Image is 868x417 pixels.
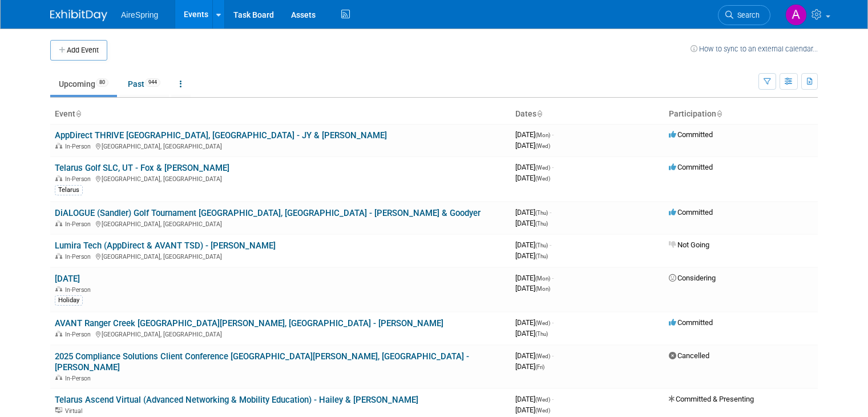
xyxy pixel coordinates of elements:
[515,406,550,414] span: [DATE]
[55,175,62,181] img: In-Person Event
[669,208,713,216] span: Committed
[55,143,62,149] img: In-Person Event
[535,396,550,403] span: (Wed)
[55,329,506,338] div: [GEOGRAPHIC_DATA], [GEOGRAPHIC_DATA]
[535,407,550,414] span: (Wed)
[55,407,62,413] img: Virtual Event
[535,143,550,149] span: (Wed)
[55,208,481,218] a: DiALOGUE (Sandler) Golf Tournament [GEOGRAPHIC_DATA], [GEOGRAPHIC_DATA] - [PERSON_NAME] & Goodyer
[718,5,770,25] a: Search
[535,253,548,259] span: (Thu)
[55,141,506,150] div: [GEOGRAPHIC_DATA], [GEOGRAPHIC_DATA]
[55,351,469,372] a: 2025 Compliance Solutions Client Conference [GEOGRAPHIC_DATA][PERSON_NAME], [GEOGRAPHIC_DATA] - [...
[55,375,62,380] img: In-Person Event
[535,175,550,182] span: (Wed)
[536,109,542,118] a: Sort by Start Date
[550,240,551,249] span: -
[691,45,818,53] a: How to sync to an external calendar...
[515,251,548,260] span: [DATE]
[515,141,550,150] span: [DATE]
[55,240,276,251] a: Lumira Tech (AppDirect & AVANT TSD) - [PERSON_NAME]
[515,329,548,338] span: [DATE]
[96,78,108,87] span: 80
[535,320,550,326] span: (Wed)
[55,318,443,328] a: AVANT Ranger Creek [GEOGRAPHIC_DATA][PERSON_NAME], [GEOGRAPHIC_DATA] - [PERSON_NAME]
[65,286,94,294] span: In-Person
[50,40,107,61] button: Add Event
[55,174,506,183] div: [GEOGRAPHIC_DATA], [GEOGRAPHIC_DATA]
[55,220,62,226] img: In-Person Event
[145,78,160,87] span: 944
[515,284,550,292] span: [DATE]
[515,362,544,371] span: [DATE]
[552,395,554,403] span: -
[664,105,818,124] th: Participation
[65,143,94,150] span: In-Person
[515,240,551,249] span: [DATE]
[669,395,754,403] span: Committed & Presenting
[535,286,550,292] span: (Mon)
[535,210,548,216] span: (Thu)
[511,105,664,124] th: Dates
[515,274,554,282] span: [DATE]
[515,318,554,327] span: [DATE]
[55,130,387,141] a: AppDirect THRIVE [GEOGRAPHIC_DATA], [GEOGRAPHIC_DATA] - JY & [PERSON_NAME]
[121,10,158,19] span: AireSpring
[55,251,506,260] div: [GEOGRAPHIC_DATA], [GEOGRAPHIC_DATA]
[65,220,94,228] span: In-Person
[515,351,554,360] span: [DATE]
[535,275,550,282] span: (Mon)
[515,219,548,227] span: [DATE]
[55,331,62,336] img: In-Person Event
[552,351,554,360] span: -
[65,253,94,260] span: In-Person
[515,130,554,139] span: [DATE]
[669,351,709,360] span: Cancelled
[55,253,62,259] img: In-Person Event
[119,73,169,95] a: Past944
[552,130,554,139] span: -
[535,165,550,171] span: (Wed)
[55,295,83,306] div: Holiday
[50,105,511,124] th: Event
[515,208,551,216] span: [DATE]
[785,4,807,26] img: Angie Handal
[669,274,716,282] span: Considering
[65,331,94,338] span: In-Person
[733,11,760,19] span: Search
[535,331,548,337] span: (Thu)
[50,10,107,21] img: ExhibitDay
[65,375,94,382] span: In-Person
[535,364,544,370] span: (Fri)
[535,132,550,138] span: (Mon)
[515,174,550,182] span: [DATE]
[669,130,713,139] span: Committed
[55,395,418,405] a: Telarus Ascend Virtual (Advanced Networking & Mobility Education) - Hailey & [PERSON_NAME]
[50,73,117,95] a: Upcoming80
[716,109,722,118] a: Sort by Participation Type
[552,318,554,327] span: -
[55,274,80,284] a: [DATE]
[669,240,709,249] span: Not Going
[515,395,554,403] span: [DATE]
[535,220,548,227] span: (Thu)
[55,219,506,228] div: [GEOGRAPHIC_DATA], [GEOGRAPHIC_DATA]
[515,163,554,171] span: [DATE]
[75,109,81,118] a: Sort by Event Name
[552,163,554,171] span: -
[669,318,713,327] span: Committed
[552,274,554,282] span: -
[65,407,86,415] span: Virtual
[55,163,229,173] a: Telarus Golf SLC, UT - Fox & [PERSON_NAME]
[550,208,551,216] span: -
[65,175,94,183] span: In-Person
[535,353,550,359] span: (Wed)
[55,185,83,195] div: Telarus
[535,242,548,248] span: (Thu)
[669,163,713,171] span: Committed
[55,286,62,292] img: In-Person Event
